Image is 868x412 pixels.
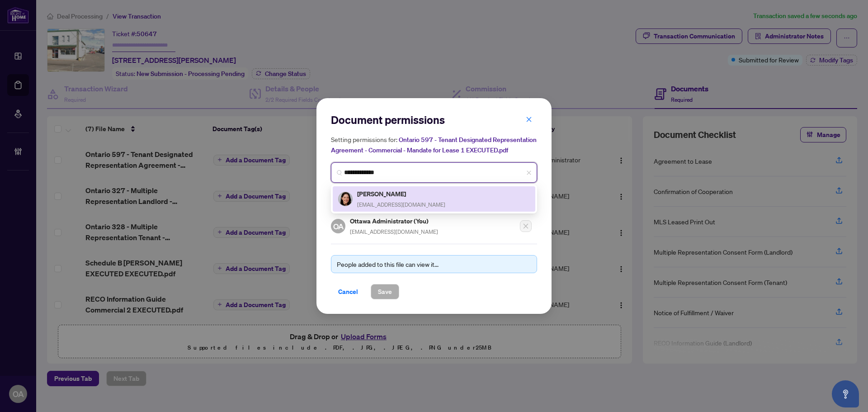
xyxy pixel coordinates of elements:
span: OA [333,220,344,232]
span: Ontario 597 - Tenant Designated Representation Agreement - Commercial - Mandate for Lease 1 EXECU... [331,136,537,154]
h2: Document permissions [331,113,537,127]
span: Cancel [338,284,358,299]
button: Save [371,284,399,299]
span: [EMAIL_ADDRESS][DOMAIN_NAME] [350,228,438,235]
span: close [526,170,532,175]
h5: Setting permissions for: [331,134,537,155]
button: Open asap [832,380,859,407]
img: Profile Icon [339,192,352,206]
img: search_icon [337,170,342,175]
h5: Ottawa Administrator (You) [350,216,438,226]
button: Cancel [331,284,365,299]
span: [EMAIL_ADDRESS][DOMAIN_NAME] [357,201,445,208]
div: People added to this file can view it... [337,259,531,269]
h5: [PERSON_NAME] [357,189,445,199]
span: close [526,116,532,123]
